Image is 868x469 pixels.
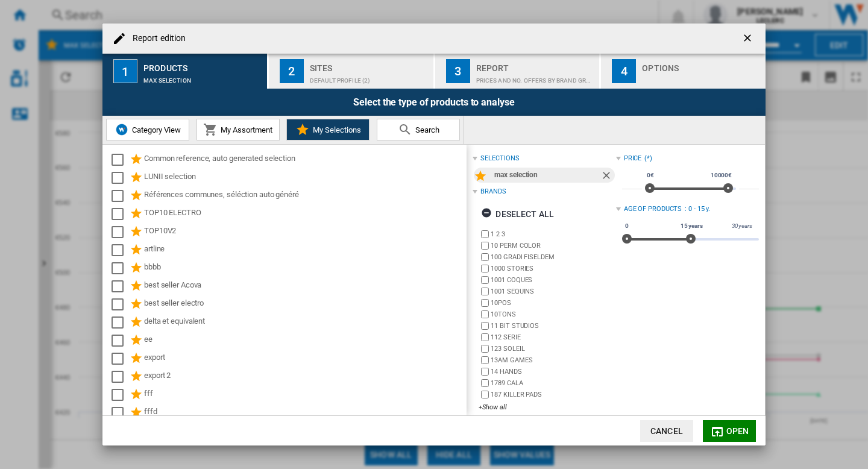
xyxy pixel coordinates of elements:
ng-md-icon: Remove [600,169,615,184]
div: Sites [310,58,429,71]
span: My Selections [310,125,361,134]
div: +Show all [479,403,615,412]
div: best seller electro [144,297,465,312]
input: brand.name [481,391,489,398]
div: max selection [143,71,262,84]
div: 1 [113,59,137,83]
button: 2 Sites Default profile (2) [269,54,435,89]
div: export 2 [144,370,465,384]
md-checkbox: Select [112,225,130,239]
div: Select the type of products to analyse [102,89,766,116]
md-checkbox: Select [112,351,130,366]
button: My Selections [286,119,370,140]
input: brand.name [481,379,489,387]
div: best seller Acova [144,279,465,294]
label: 1001 SEQUINS [491,287,615,296]
md-checkbox: Select [112,333,130,348]
div: export [144,351,465,366]
md-checkbox: Select [112,279,130,294]
div: 2 [280,59,304,83]
div: TOP10 ELECTRO [144,207,465,221]
span: 0 [623,221,631,231]
md-checkbox: Select [112,315,130,330]
span: 15 years [679,221,705,231]
input: brand.name [481,356,489,364]
div: Deselect all [481,203,554,225]
label: 112 SERIE [491,333,615,342]
div: selections [480,154,519,163]
label: 10TONS [491,310,615,319]
label: 14 HANDS [491,367,615,376]
div: artline [144,243,465,257]
div: Prices and No. offers by brand graph [476,71,595,84]
div: 3 [446,59,470,83]
input: brand.name [481,276,489,284]
input: brand.name [481,333,489,341]
div: Brands [480,187,506,197]
md-checkbox: Select [112,153,130,167]
span: 30 years [730,221,754,231]
md-checkbox: Select [112,171,130,185]
button: 4 Options [601,54,766,89]
span: 10000€ [709,171,734,180]
md-checkbox: Select [112,406,130,420]
span: Open [726,426,749,436]
label: 187 KILLER PADS [491,390,615,399]
button: 1 Products max selection [102,54,268,89]
span: Search [412,125,439,134]
input: brand.name [481,345,489,353]
button: Search [377,119,460,140]
img: wiser-icon-blue.png [115,122,129,137]
input: brand.name [481,230,489,238]
md-checkbox: Select [112,388,130,402]
input: brand.name [481,368,489,376]
label: 1001 COQUES [491,275,615,285]
div: fffd [144,406,465,420]
input: brand.name [481,253,489,261]
label: 11 BIT STUDIOS [491,321,615,330]
div: delta et equivalent [144,315,465,330]
div: bbbb [144,261,465,275]
md-checkbox: Select [112,297,130,312]
span: 0€ [645,171,656,180]
label: 100 GRADI FISELDEM [491,253,615,262]
div: Options [642,58,761,71]
button: 3 Report Prices and No. offers by brand graph [435,54,601,89]
input: brand.name [481,242,489,250]
input: brand.name [481,288,489,295]
md-checkbox: Select [112,207,130,221]
div: TOP10V2 [144,225,465,239]
div: fff [144,388,465,402]
label: 10POS [491,298,615,307]
div: Products [143,58,262,71]
div: ee [144,333,465,348]
input: brand.name [481,310,489,318]
span: My Assortment [218,125,272,134]
div: Report [476,58,595,71]
input: brand.name [481,322,489,330]
input: brand.name [481,265,489,272]
button: Open [703,420,756,442]
label: 123 SOLEIL [491,344,615,353]
div: 4 [612,59,636,83]
button: Category View [106,119,189,140]
div: LUNII selection [144,171,465,185]
button: Cancel [640,420,693,442]
ng-md-icon: getI18NText('BUTTONS.CLOSE_DIALOG') [741,32,756,46]
label: 13AM GAMES [491,356,615,365]
label: 1 2 3 [491,230,615,239]
md-dialog: Report edition ... [102,24,766,445]
div: Common reference, auto generated selection [144,153,465,167]
div: Références communes, séléction auto généré [144,189,465,203]
button: Deselect all [477,203,558,225]
div: max selection [494,168,600,183]
div: Default profile (2) [310,71,429,84]
span: Category View [129,125,181,134]
label: 1789 CALA [491,379,615,388]
md-checkbox: Select [112,189,130,203]
label: 10 PERM COLOR [491,241,615,250]
md-checkbox: Select [112,370,130,384]
div: Price [624,154,642,163]
h4: Report edition [127,33,186,45]
input: brand.name [481,299,489,307]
